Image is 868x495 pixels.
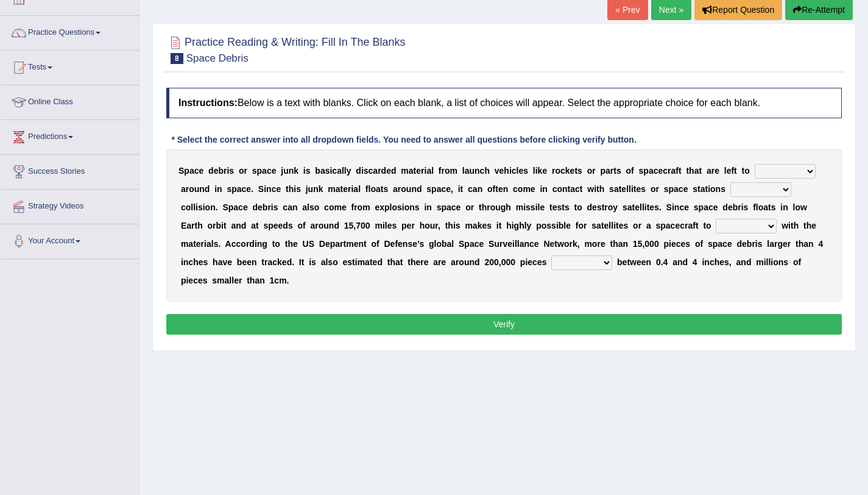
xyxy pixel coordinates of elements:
[417,184,422,194] b: d
[592,166,595,176] b: r
[166,134,641,146] div: * Select the correct answer into all dropdown fields. You need to answer all questions before cli...
[257,166,263,176] b: p
[1,120,139,151] a: Predictions
[439,166,442,176] b: f
[674,184,679,194] b: a
[498,184,503,194] b: e
[599,184,605,194] b: h
[353,184,358,194] b: a
[495,184,498,194] b: t
[465,202,471,212] b: o
[292,202,298,212] b: n
[337,166,342,176] b: a
[244,166,247,176] b: r
[1,224,139,255] a: Your Account
[700,184,705,194] b: a
[468,184,473,194] b: c
[194,166,199,176] b: c
[715,166,719,176] b: e
[431,184,437,194] b: p
[199,184,205,194] b: n
[570,166,575,176] b: e
[191,202,193,212] b: l
[437,202,442,212] b: s
[391,166,397,176] b: d
[166,314,842,335] button: Verify
[437,184,442,194] b: a
[383,184,388,194] b: s
[340,184,344,194] b: t
[302,202,307,212] b: a
[664,184,669,194] b: s
[294,184,296,194] b: i
[451,184,453,194] b: ,
[193,202,196,212] b: l
[626,184,629,194] b: l
[487,184,493,194] b: o
[196,202,198,212] b: i
[596,184,599,194] b: t
[421,166,424,176] b: r
[708,184,710,194] b: i
[384,202,390,212] b: p
[329,202,334,212] b: o
[721,184,725,194] b: s
[320,166,325,176] b: a
[460,184,464,194] b: t
[332,166,337,176] b: c
[705,184,708,194] b: t
[710,184,716,194] b: o
[1,155,139,185] a: Success Stories
[538,166,543,176] b: k
[707,166,711,176] b: a
[451,202,456,212] b: c
[272,166,277,176] b: e
[369,166,373,176] b: c
[266,184,272,194] b: n
[442,166,445,176] b: r
[205,202,211,212] b: o
[306,166,311,176] b: s
[501,202,506,212] b: g
[605,166,610,176] b: a
[342,166,344,176] b: l
[233,202,238,212] b: a
[587,166,593,176] b: o
[330,166,332,176] b: i
[697,184,700,194] b: t
[203,202,205,212] b: i
[478,184,483,194] b: n
[378,166,381,176] b: r
[294,166,298,176] b: k
[264,184,266,194] b: i
[242,184,247,194] b: c
[376,184,381,194] b: a
[426,202,432,212] b: n
[348,184,351,194] b: r
[1,16,139,46] a: Practice Questions
[258,184,264,194] b: S
[208,166,214,176] b: d
[184,166,189,176] b: p
[482,202,487,212] b: h
[523,184,530,194] b: m
[181,202,186,212] b: c
[267,202,270,212] b: r
[424,202,426,212] b: i
[283,202,288,212] b: c
[689,166,694,176] b: h
[362,202,370,212] b: m
[306,184,308,194] b: j
[431,166,434,176] b: l
[214,166,219,176] b: e
[178,166,184,176] b: S
[480,166,485,176] b: c
[217,184,222,194] b: n
[731,166,734,176] b: f
[727,166,732,176] b: e
[251,184,253,194] b: .
[506,202,511,212] b: h
[171,53,183,64] span: 8
[490,202,496,212] b: o
[734,166,737,176] b: t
